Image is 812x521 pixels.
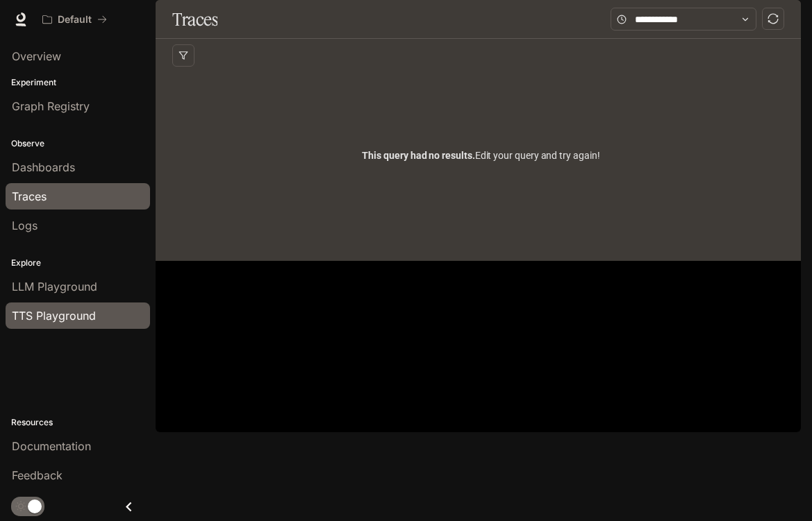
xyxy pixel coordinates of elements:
[36,6,113,33] button: All workspaces
[362,150,474,161] span: This query had no results.
[362,148,599,163] span: Edit your query and try again!
[58,14,92,26] p: Default
[172,6,217,33] h1: Traces
[768,13,779,24] span: sync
